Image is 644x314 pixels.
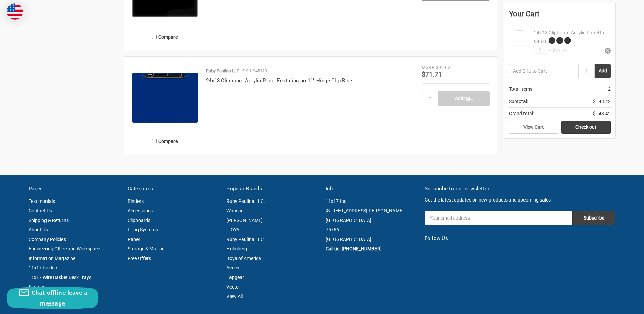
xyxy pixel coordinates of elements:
a: Accent [226,265,241,271]
a: Binders [128,198,144,204]
a: Testimonials [29,198,55,204]
button: Chat offline leave a message [7,287,98,309]
span: 945180 [534,39,550,44]
a: View Cart [509,121,558,134]
a: Call us: [PHONE_NUMBER] [326,246,382,251]
a: Ruby Paulina LLC. [226,198,265,204]
a: [PERSON_NAME] [226,217,263,223]
a: Check out [561,121,611,134]
input: Subscribe [572,211,615,225]
a: Wausau [226,208,244,213]
input: Compare [152,139,157,143]
p: Get the latest updates on new products and upcoming sales [425,196,615,204]
a: Vecto [226,284,239,290]
span: Subtotal: [509,98,528,105]
a: Clipboards [128,217,150,223]
h5: Follow Us [425,234,615,242]
label: Compare [131,136,199,147]
h5: Subscribe to our newsletter [425,185,615,193]
span: $71.71 [422,70,442,78]
img: 24x18 Clipboard Acrylic Panel Featuring an 11" Hinge Clip Blue [131,64,199,132]
img: duty and tax information for United States [7,3,23,20]
h5: Info [326,185,418,193]
span: Grand total: [509,110,534,117]
a: 24x18 Clipboard Acrylic Panel Fe… [534,30,608,35]
a: Lapgear [226,275,244,280]
a: 11x17 Wire Basket Desk Trays [29,275,91,280]
p: Ruby Paulina LLC. [206,68,240,74]
input: Adding… [438,91,490,106]
img: 24x18 Clipboard Acrylic Panel Featuring an 11" Hinge Clip White [509,29,529,46]
a: Engineering Office and Workspace Information Magazine [29,246,100,261]
label: Compare [131,31,199,42]
a: Shipping & Returns [29,217,69,223]
a: Sitemap [29,284,46,290]
span: Total Items: [509,86,533,93]
a: 11x17 Folders [29,265,58,271]
a: Holmberg [226,246,247,251]
a: Accessories [128,208,153,213]
a: ITOYA [226,227,239,232]
a: Free Offers [128,256,151,261]
a: Contact Us [29,208,52,213]
a: 24x18 Clipboard Acrylic Panel Featuring an 11" Hinge Clip Blue [206,77,352,84]
span: $143.42 [593,98,611,105]
input: Add SKU to Cart [509,64,578,78]
p: SKU: 945120 [243,68,267,74]
div: Your Cart [509,8,611,24]
a: Ruby Paulina LLC [226,237,264,242]
span: $143.42 [593,110,611,117]
a: Paper [128,237,140,242]
a: View All [226,294,243,299]
h5: Categories [128,185,220,193]
h5: Popular Brands [226,185,318,193]
input: Your email address [425,211,572,225]
address: 11x17 Inc. [STREET_ADDRESS][PERSON_NAME] [GEOGRAPHIC_DATA] 75766 [GEOGRAPHIC_DATA] [326,196,418,244]
a: About Us [29,227,48,232]
input: Compare [152,35,157,39]
div: MSRP [422,64,435,71]
span: 2 [608,86,611,93]
span: × [546,47,551,54]
button: Add [595,64,611,78]
span: Chat offline leave a message [32,289,87,307]
a: Itoya of America [226,256,261,261]
a: Filing Systems [128,227,158,232]
span: $95.62 [436,65,450,70]
a: Storage & Mailing [128,246,165,251]
h5: Pages [29,185,121,193]
a: Company Policies [29,237,66,242]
